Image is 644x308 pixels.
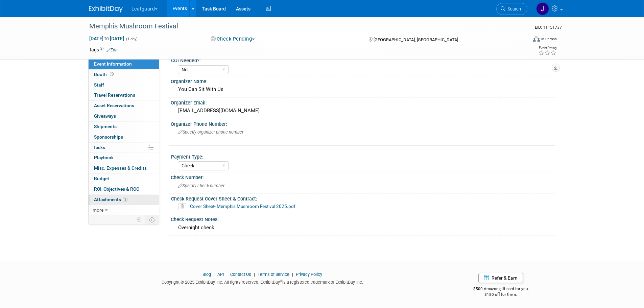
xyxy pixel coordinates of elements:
a: Staff [89,80,159,90]
img: Jonathan Zargo [536,2,549,15]
span: Booth [94,72,115,77]
a: Attachments3 [89,195,159,205]
td: Toggle Event Tabs [145,215,159,224]
span: Shipments [94,124,117,129]
a: Search [496,3,527,15]
a: Tasks [89,143,159,153]
span: Playbook [94,155,114,160]
a: Privacy Policy [296,272,322,277]
td: Tags [89,46,118,53]
button: Check Pending [208,35,257,43]
span: Booth not reserved yet [109,72,115,77]
div: $150 off for them. [446,292,555,298]
a: Booth [89,70,159,80]
span: | [252,272,257,277]
div: Check Request Cover Sheet & Contract: [171,194,552,202]
div: COI Needed?: [171,55,552,64]
span: Specify check number [178,183,224,188]
div: Organizer Phone Number: [171,119,555,127]
span: Sponsorships [94,134,123,140]
a: Sponsorships [89,132,159,142]
span: | [212,272,216,277]
span: Staff [94,82,104,88]
div: $500 Amazon gift card for you, [446,282,555,297]
span: ROI, Objectives & ROO [94,186,139,192]
div: Event Rating [538,46,556,50]
span: Misc. Expenses & Credits [94,165,147,171]
a: Cover Sheet- Memphis Mushroom Festival 2025.pdf [190,204,295,209]
a: Shipments [89,122,159,132]
td: Personalize Event Tab Strip [134,215,145,224]
a: Event Information [89,59,159,69]
span: [DATE] [DATE] [89,35,124,42]
a: Misc. Expenses & Credits [89,163,159,173]
span: Tasks [93,145,105,150]
a: Playbook [89,153,159,163]
div: [EMAIL_ADDRESS][DOMAIN_NAME] [176,105,550,116]
span: Attachments [94,197,128,202]
div: Check Number: [171,172,555,181]
a: Contact Us [230,272,251,277]
a: Edit [106,48,118,52]
span: Search [505,6,521,11]
div: Memphis Mushroom Festival [87,20,517,32]
span: | [290,272,295,277]
div: Organizer Name: [171,76,555,85]
span: Specify organizer phone number [178,129,243,135]
span: Giveaways [94,113,116,119]
sup: ® [280,279,282,283]
span: Budget [94,176,109,181]
a: Blog [202,272,211,277]
span: Travel Reservations [94,92,135,98]
span: Event ID: 11151737 [535,25,562,30]
span: Event Information [94,61,132,67]
a: Travel Reservations [89,90,159,100]
div: In-Person [541,37,557,42]
a: API [217,272,224,277]
a: more [89,205,159,215]
div: Check Request Notes: [171,214,555,223]
div: Event Format [487,35,557,45]
img: ExhibitDay [89,6,123,13]
a: Budget [89,174,159,184]
div: You Can Sit With Us [176,84,550,95]
span: (1 day) [125,37,138,41]
a: ROI, Objectives & ROO [89,184,159,194]
span: | [225,272,229,277]
div: Copyright © 2025 ExhibitDay, Inc. All rights reserved. ExhibitDay is a registered trademark of Ex... [89,278,436,285]
a: Terms of Service [258,272,289,277]
span: [GEOGRAPHIC_DATA], [GEOGRAPHIC_DATA] [374,37,458,42]
a: Giveaways [89,111,159,121]
div: Overnight check [176,222,550,233]
a: Asset Reservations [89,101,159,111]
span: Asset Reservations [94,103,134,108]
div: Organizer Email: [171,98,555,106]
a: Delete attachment? [178,204,189,209]
a: Refer & Earn [478,273,523,283]
img: Format-Inperson.png [533,36,540,42]
span: more [93,207,103,213]
span: 3 [123,197,128,202]
div: Payment Type: [171,152,552,160]
span: to [103,36,110,41]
